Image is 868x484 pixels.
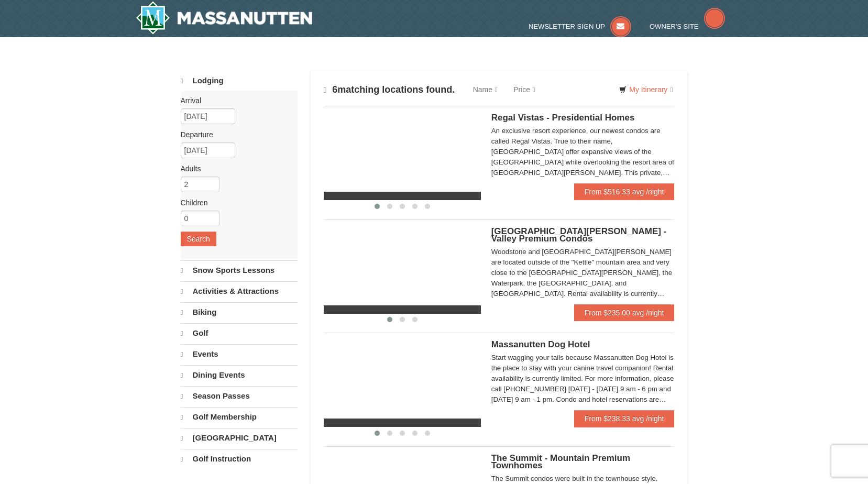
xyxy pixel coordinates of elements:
[181,129,290,140] label: Departure
[574,410,675,427] a: From $238.33 avg /night
[136,1,313,35] a: Massanutten Resort
[650,23,725,30] a: Owner's Site
[181,386,298,406] a: Season Passes
[181,232,216,246] button: Search
[181,323,298,343] a: Golf
[491,126,675,178] div: An exclusive resort experience, our newest condos are called Regal Vistas. True to their name, [G...
[491,247,675,299] div: Woodstone and [GEOGRAPHIC_DATA][PERSON_NAME] are located outside of the "Kettle" mountain area an...
[612,82,679,97] a: My Itinerary
[574,304,675,321] a: From $235.00 avg /night
[491,226,667,244] span: [GEOGRAPHIC_DATA][PERSON_NAME] - Valley Premium Condos
[181,163,290,174] label: Adults
[181,302,298,322] a: Biking
[181,365,298,385] a: Dining Events
[650,23,699,30] span: Owner's Site
[181,449,298,469] a: Golf Instruction
[181,344,298,364] a: Events
[181,95,290,106] label: Arrival
[181,71,298,91] a: Lodging
[491,339,590,349] span: Massanutten Dog Hotel
[181,197,290,208] label: Children
[529,23,631,30] a: Newsletter Sign Up
[136,1,313,35] img: Massanutten Resort Logo
[574,183,675,200] a: From $516.33 avg /night
[181,260,298,280] a: Snow Sports Lessons
[491,113,635,123] span: Regal Vistas - Presidential Homes
[465,79,506,100] a: Name
[506,79,543,100] a: Price
[491,353,675,405] div: Start wagging your tails because Massanutten Dog Hotel is the place to stay with your canine trav...
[491,453,630,470] span: The Summit - Mountain Premium Townhomes
[181,428,298,448] a: [GEOGRAPHIC_DATA]
[181,281,298,301] a: Activities & Attractions
[181,407,298,427] a: Golf Membership
[529,23,605,30] span: Newsletter Sign Up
